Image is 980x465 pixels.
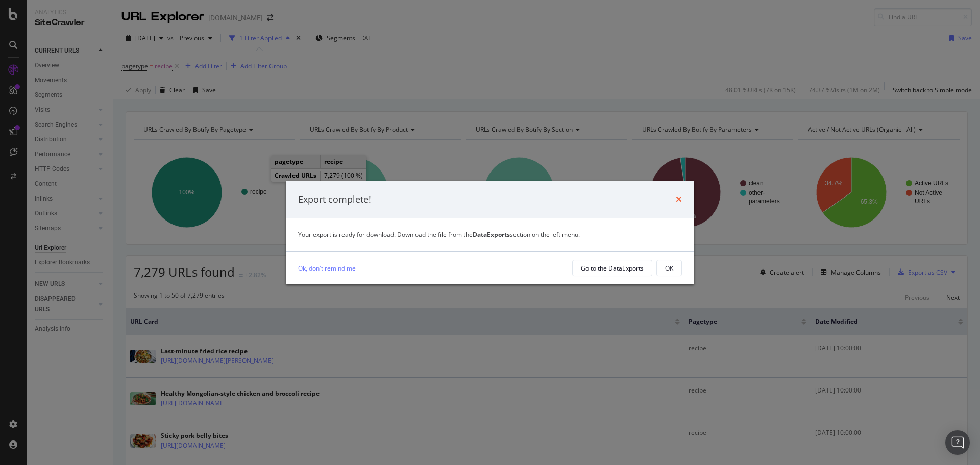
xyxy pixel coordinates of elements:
div: times [676,193,682,206]
div: modal [286,181,694,285]
div: Open Intercom Messenger [945,430,970,455]
a: Ok, don't remind me [298,263,356,274]
div: OK [665,264,673,273]
button: Go to the DataExports [572,260,652,276]
div: Your export is ready for download. Download the file from the [298,230,682,239]
div: Export complete! [298,193,371,206]
button: OK [656,260,682,276]
strong: DataExports [473,230,510,239]
span: section on the left menu. [473,230,580,239]
div: Go to the DataExports [581,264,644,273]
